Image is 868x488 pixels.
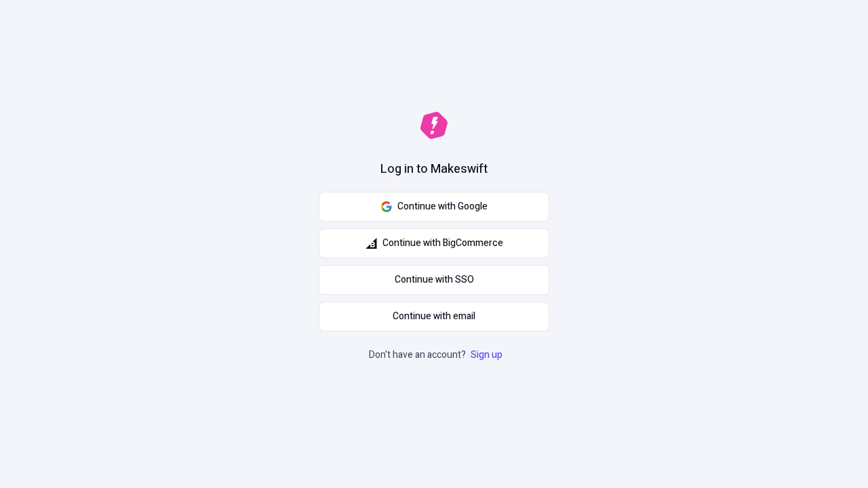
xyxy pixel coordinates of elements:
a: Continue with SSO [319,265,549,295]
button: Continue with Google [319,192,549,222]
span: Continue with email [393,309,475,324]
a: Sign up [468,348,505,362]
h1: Log in to Makeswift [380,161,488,178]
span: Continue with BigCommerce [382,236,503,251]
button: Continue with email [319,302,549,331]
button: Continue with BigCommerce [319,228,549,258]
p: Don't have an account? [369,348,505,363]
span: Continue with Google [397,199,488,214]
